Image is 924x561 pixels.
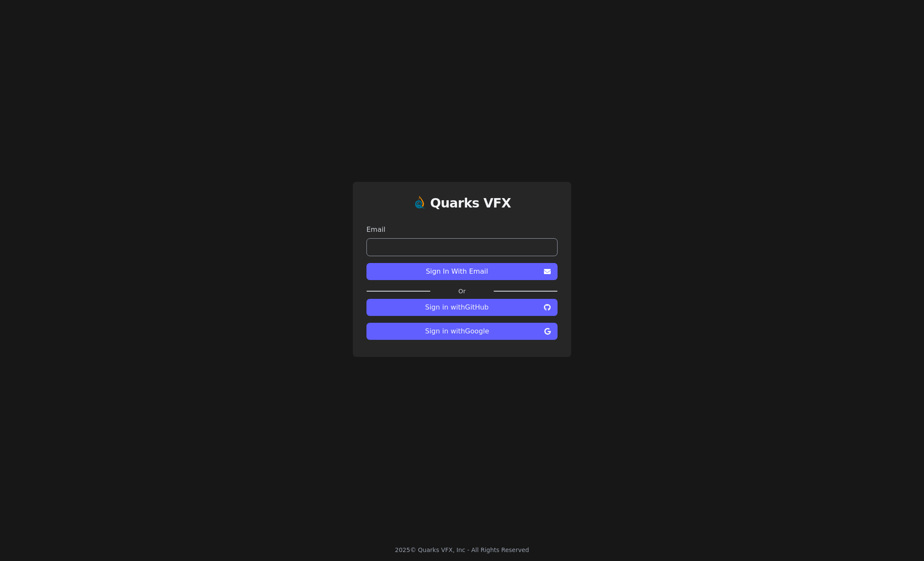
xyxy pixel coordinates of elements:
button: Sign in withGoogle [366,323,558,340]
a: Quarks VFX [430,196,511,218]
div: 2025 © Quarks VFX, Inc - All Rights Reserved [395,546,529,554]
h1: Quarks VFX [430,196,511,211]
button: Sign in withGitHub [366,299,558,316]
span: Sign in with GitHub [373,302,540,313]
span: Sign in with Google [373,326,541,336]
button: Sign In With Email [366,263,558,280]
span: Sign In With Email [373,266,540,277]
label: Email [366,225,558,235]
label: Or [430,287,494,295]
